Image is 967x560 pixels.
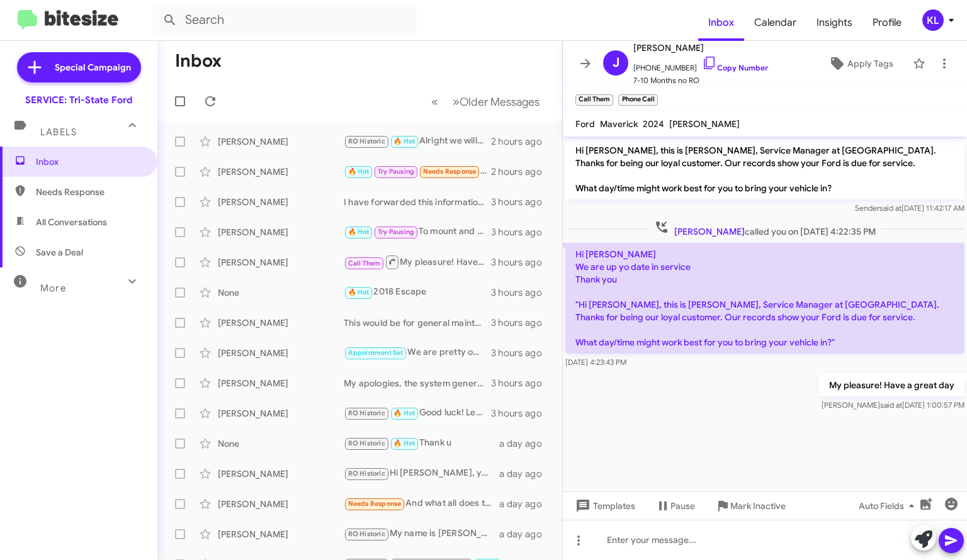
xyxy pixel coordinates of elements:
div: 2 hours ago [491,135,552,148]
div: None [218,286,344,299]
span: Maverick [600,118,638,130]
a: Insights [806,4,862,41]
span: Mark Inactive [730,495,786,517]
span: 🔥 Hot [348,167,370,176]
div: [PERSON_NAME] [218,226,344,238]
div: [PERSON_NAME] [218,165,344,178]
span: Needs Response [36,186,143,198]
div: None [218,437,344,450]
div: [PERSON_NAME] [218,377,344,389]
span: [PHONE_NUMBER] [633,55,768,74]
span: [PERSON_NAME] [DATE] 1:00:57 PM [822,400,964,410]
span: Auto Fields [859,495,919,517]
a: Copy Number [702,63,768,72]
span: Try Pausing [378,228,414,236]
button: Previous [424,89,446,115]
div: a day ago [499,468,552,480]
div: We are pretty open that day, would you prefer to wait or drop off? [344,345,491,360]
button: Templates [563,495,645,517]
span: 🔥 Hot [348,288,370,296]
div: [PERSON_NAME] [218,196,344,208]
span: Try Pausing [378,167,414,176]
div: 3 hours ago [491,196,552,208]
span: » [453,94,460,109]
div: [PERSON_NAME] [218,468,344,480]
div: 3 hours ago [491,407,552,420]
div: 2 hours ago [491,165,552,178]
div: I have forwarded this information over so we can update his information [344,196,491,208]
span: [DATE] 4:23:43 PM [565,357,626,367]
span: J [613,53,619,73]
span: 🔥 Hot [393,409,415,417]
div: [PERSON_NAME] [218,528,344,540]
div: Thank u [344,436,499,451]
span: Pause [670,495,695,517]
span: Ford [575,118,595,130]
div: a day ago [499,437,552,450]
div: 3 hours ago [491,256,552,269]
span: Inbox [36,155,143,168]
div: [PERSON_NAME] [218,256,344,269]
a: Profile [862,4,912,41]
span: [PERSON_NAME] [674,226,745,237]
span: All Conversations [36,216,107,228]
div: Good luck! Let us know if we can assist in any way [344,406,491,420]
a: Inbox [698,4,744,41]
div: [PERSON_NAME] [218,498,344,510]
div: Alright we will see you [DATE]! [344,134,491,148]
span: [PERSON_NAME] [669,118,740,130]
a: Calendar [744,4,806,41]
span: called you on [DATE] 4:22:35 PM [649,220,881,238]
span: RO Historic [348,530,385,538]
p: Hi [PERSON_NAME], this is [PERSON_NAME], Service Manager at [GEOGRAPHIC_DATA]. Thanks for being o... [565,139,964,199]
small: Call Them [575,94,613,106]
span: Older Messages [460,95,540,109]
span: Labels [40,126,77,138]
span: RO Historic [348,409,385,417]
span: said at [880,400,902,410]
small: Phone Call [618,94,657,106]
span: « [431,94,438,109]
button: Mark Inactive [705,495,796,517]
h1: Inbox [175,51,222,71]
div: This would be for general maintenance, Oil change and multipoint inspection [344,316,491,329]
span: Apply Tags [847,52,893,75]
button: KL [912,9,953,31]
div: 2018 Escape [344,285,491,300]
a: Special Campaign [17,52,141,82]
div: a day ago [499,498,552,510]
nav: Page navigation example [424,89,547,115]
div: My pleasure! Have a great day [344,254,491,270]
div: And what all does the service include [344,496,499,511]
div: [PERSON_NAME] [218,316,344,329]
div: 3 hours ago [491,286,552,299]
div: 3 hours ago [491,377,552,389]
div: Hi [PERSON_NAME], yes we wanted to touch base to let you know we can schedule these recall remedi... [344,466,499,481]
span: RO Historic [348,469,385,478]
div: To mount and balance four tires it is $228.64 +tax [344,225,491,239]
button: Auto Fields [849,495,929,517]
span: 7-10 Months no RO [633,74,768,87]
p: Hi [PERSON_NAME] We are up yo date in service Thank you "Hi [PERSON_NAME], this is [PERSON_NAME],... [565,243,964,354]
span: Templates [573,495,635,517]
span: Sender [DATE] 11:42:17 AM [855,203,964,213]
div: I don't have another vehicle. I have a warranty that I think supplies a car for me to use while m... [344,164,491,179]
span: Call Them [348,259,381,267]
div: [PERSON_NAME] [218,347,344,359]
div: [PERSON_NAME] [218,407,344,420]
button: Apply Tags [814,52,907,75]
button: Pause [645,495,705,517]
span: 🔥 Hot [393,137,415,145]
div: My name is [PERSON_NAME] just let me know when youre redy scheduel I can set that for you. [344,527,499,541]
span: Needs Response [423,167,477,176]
button: Next [445,89,547,115]
span: Needs Response [348,500,402,508]
span: Special Campaign [55,61,131,74]
div: [PERSON_NAME] [218,135,344,148]
span: RO Historic [348,439,385,447]
div: KL [922,9,944,31]
span: 🔥 Hot [393,439,415,447]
